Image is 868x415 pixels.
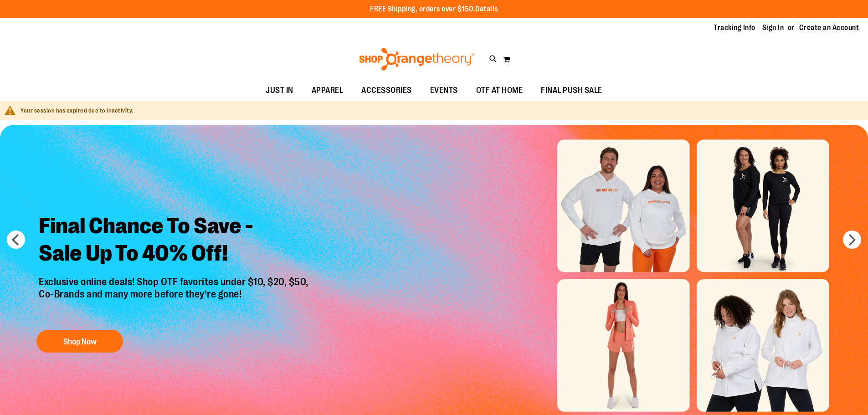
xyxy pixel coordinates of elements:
[843,231,861,249] button: next
[475,5,498,13] a: Details
[358,48,476,71] img: Shop Orangetheory
[36,330,123,353] button: Shop Now
[32,276,318,321] p: Exclusive online deals! Shop OTF favorites under $10, $20, $50, Co-Brands and many more before th...
[762,23,784,33] a: Sign In
[32,205,318,357] a: Final Chance To Save -Sale Up To 40% Off! Exclusive online deals! Shop OTF favorites under $10, $...
[303,80,353,101] a: APPAREL
[430,80,458,101] span: EVENTS
[312,80,344,101] span: APPAREL
[32,205,318,276] h2: Final Chance To Save - Sale Up To 40% Off!
[266,80,293,101] span: JUST IN
[370,4,498,15] p: FREE Shipping, orders over $150.
[21,107,859,115] div: Your session has expired due to inactivity.
[532,80,611,101] a: FINAL PUSH SALE
[541,80,602,101] span: FINAL PUSH SALE
[421,80,467,101] a: EVENTS
[352,80,421,101] a: ACCESSORIES
[7,231,25,249] button: prev
[714,23,755,33] a: Tracking Info
[799,23,859,33] a: Create an Account
[476,80,523,101] span: OTF AT HOME
[257,80,303,101] a: JUST IN
[467,80,532,101] a: OTF AT HOME
[361,80,412,101] span: ACCESSORIES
